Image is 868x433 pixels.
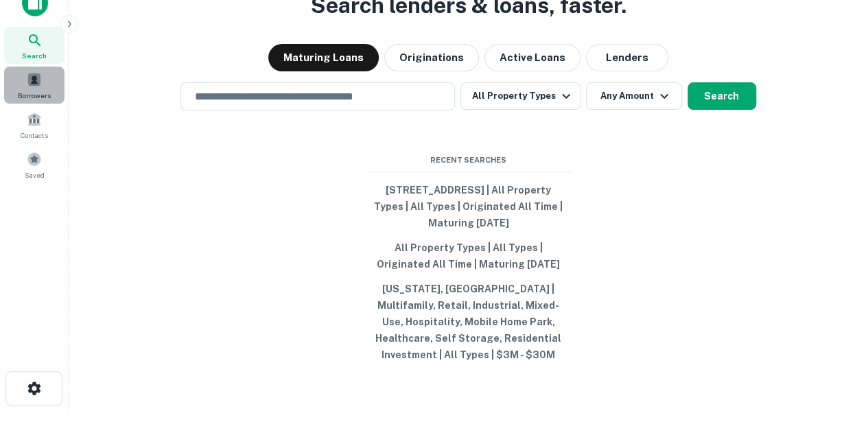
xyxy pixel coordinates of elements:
span: Search [22,50,47,61]
button: Active Loans [484,44,580,71]
button: Search [688,82,756,110]
button: Maturing Loans [268,44,379,71]
span: Contacts [21,130,48,141]
iframe: Chat Widget [799,323,868,389]
a: Saved [4,146,64,183]
a: Contacts [4,106,64,143]
button: All Property Types | All Types | Originated All Time | Maturing [DATE] [366,235,572,277]
button: [STREET_ADDRESS] | All Property Types | All Types | Originated All Time | Maturing [DATE] [366,178,572,235]
button: Any Amount [586,82,682,110]
span: Saved [25,169,45,180]
span: Borrowers [18,90,51,101]
a: Borrowers [4,67,64,104]
button: All Property Types [460,82,580,110]
span: Recent Searches [366,154,572,166]
button: Originations [384,44,479,71]
button: Lenders [586,44,668,71]
a: Search [4,27,64,64]
button: [US_STATE], [GEOGRAPHIC_DATA] | Multifamily, Retail, Industrial, Mixed-Use, Hospitality, Mobile H... [366,277,572,367]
